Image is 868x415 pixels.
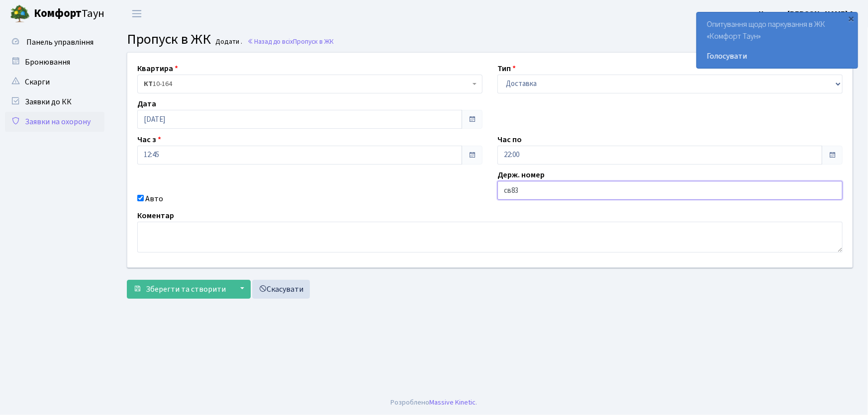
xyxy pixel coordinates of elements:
a: Скарги [5,72,104,92]
a: Голосувати [707,50,848,62]
span: Пропуск в ЖК [293,37,334,46]
button: Зберегти та створити [127,280,232,299]
div: Розроблено . [391,397,478,408]
a: Назад до всіхПропуск в ЖК [247,37,334,46]
a: Заявки до КК [5,92,104,112]
a: Бронювання [5,52,104,72]
a: Панель управління [5,32,104,52]
div: × [847,13,857,23]
b: КТ [144,79,153,89]
label: Квартира [137,63,178,75]
b: Комфорт [34,5,82,21]
a: Massive Kinetic [430,397,476,408]
span: <b>КТ</b>&nbsp;&nbsp;&nbsp;&nbsp;10-164 [144,79,470,89]
label: Держ. номер [497,169,545,181]
div: Опитування щодо паркування в ЖК «Комфорт Таун» [697,12,858,68]
label: Дата [137,98,156,110]
a: Цитрус [PERSON_NAME] А. [759,8,856,20]
label: Коментар [137,210,174,222]
a: Заявки на охорону [5,112,104,132]
a: Скасувати [252,280,310,299]
span: <b>КТ</b>&nbsp;&nbsp;&nbsp;&nbsp;10-164 [137,75,482,93]
input: AA0001AA [497,181,843,200]
span: Зберегти та створити [146,284,226,295]
small: Додати . [214,38,243,46]
span: Таун [34,5,104,22]
label: Час з [137,134,161,146]
label: Авто [145,193,163,205]
img: logo.png [10,4,30,24]
span: Пропуск в ЖК [127,29,211,49]
button: Переключити навігацію [124,5,149,22]
label: Тип [497,63,516,75]
span: Панель управління [26,37,94,48]
label: Час по [497,134,522,146]
b: Цитрус [PERSON_NAME] А. [759,8,856,19]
